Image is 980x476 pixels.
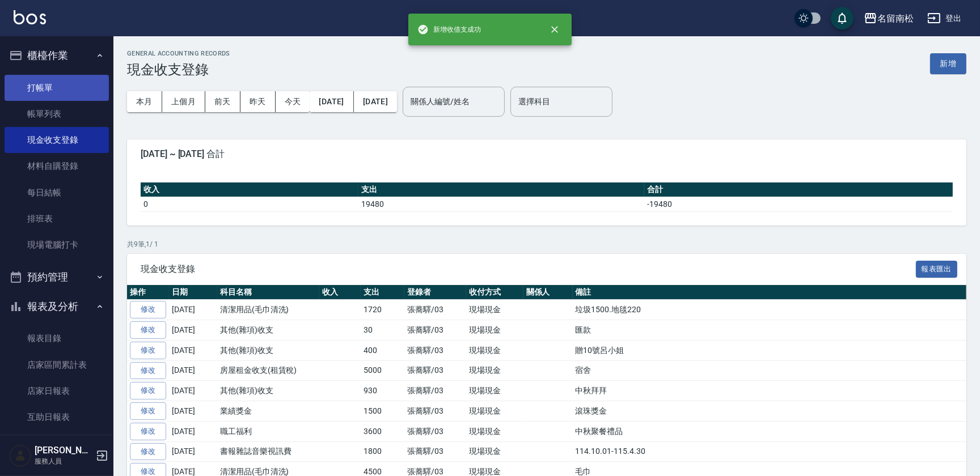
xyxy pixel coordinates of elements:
[162,91,205,112] button: 上個月
[466,340,523,360] td: 現場現金
[466,320,523,341] td: 現場現金
[361,285,404,300] th: 支出
[141,182,358,197] th: 收入
[130,443,166,461] a: 修改
[130,402,166,420] a: 修改
[573,360,966,381] td: 宿舍
[169,340,217,360] td: [DATE]
[130,362,166,380] a: 修改
[361,320,404,341] td: 30
[217,401,319,422] td: 業績獎金
[404,401,466,422] td: 張蕎驛/03
[573,320,966,341] td: 匯款
[5,101,109,127] a: 帳單列表
[5,378,109,404] a: 店家日報表
[573,285,966,300] th: 備註
[361,360,404,381] td: 5000
[35,445,92,456] h5: [PERSON_NAME]
[217,300,319,320] td: 清潔用品(毛巾清洗)
[130,382,166,399] a: 修改
[573,441,966,462] td: 114.10.01-115.4.30
[573,421,966,441] td: 中秋聚餐禮品
[169,360,217,381] td: [DATE]
[319,285,361,300] th: 收入
[5,206,109,232] a: 排班表
[466,421,523,441] td: 現場現金
[466,285,523,300] th: 收付方式
[466,360,523,381] td: 現場現金
[217,285,319,300] th: 科目名稱
[404,320,466,341] td: 張蕎驛/03
[141,263,916,275] span: 現金收支登錄
[127,239,966,249] p: 共 9 筆, 1 / 1
[205,91,240,112] button: 前天
[217,340,319,360] td: 其他(雜項)收支
[169,320,217,341] td: [DATE]
[404,381,466,401] td: 張蕎驛/03
[573,300,966,320] td: 垃圾1500.地毯220
[169,421,217,441] td: [DATE]
[573,381,966,401] td: 中秋拜拜
[130,423,166,440] a: 修改
[361,401,404,422] td: 1500
[169,441,217,462] td: [DATE]
[417,24,481,35] span: 新增收借支成功
[169,401,217,422] td: [DATE]
[361,300,404,320] td: 1720
[466,441,523,462] td: 現場現金
[923,8,966,29] button: 登出
[5,262,109,292] button: 預約管理
[217,360,319,381] td: 房屋租金收支(租賃稅)
[831,7,854,29] button: save
[141,197,358,211] td: 0
[361,381,404,401] td: 930
[127,50,230,57] h2: GENERAL ACCOUNTING RECORDS
[127,62,230,78] h3: 現金收支登錄
[930,53,966,74] button: 新增
[5,75,109,101] a: 打帳單
[127,285,169,300] th: 操作
[404,285,466,300] th: 登錄者
[217,381,319,401] td: 其他(雜項)收支
[404,360,466,381] td: 張蕎驛/03
[361,421,404,441] td: 3600
[361,441,404,462] td: 1800
[5,127,109,153] a: 現金收支登錄
[404,421,466,441] td: 張蕎驛/03
[930,58,966,69] a: 新增
[240,91,276,112] button: 昨天
[466,401,523,422] td: 現場現金
[5,153,109,179] a: 材料自購登錄
[916,263,958,274] a: 報表匯出
[466,300,523,320] td: 現場現金
[466,381,523,401] td: 現場現金
[9,444,32,467] img: Person
[358,182,644,197] th: 支出
[644,182,953,197] th: 合計
[130,301,166,318] a: 修改
[5,404,109,430] a: 互助日報表
[877,11,914,25] div: 名留南松
[5,41,109,70] button: 櫃檯作業
[217,421,319,441] td: 職工福利
[217,441,319,462] td: 書報雜誌音樂視訊費
[523,285,573,300] th: 關係人
[276,91,310,112] button: 今天
[354,91,397,112] button: [DATE]
[404,300,466,320] td: 張蕎驛/03
[130,342,166,359] a: 修改
[542,17,567,42] button: close
[35,456,92,466] p: 服務人員
[169,300,217,320] td: [DATE]
[573,340,966,360] td: 贈10號呂小姐
[14,10,46,24] img: Logo
[404,340,466,360] td: 張蕎驛/03
[859,7,918,30] button: 名留南松
[5,292,109,321] button: 報表及分析
[217,320,319,341] td: 其他(雜項)收支
[130,321,166,339] a: 修改
[169,381,217,401] td: [DATE]
[5,325,109,351] a: 報表目錄
[169,285,217,300] th: 日期
[361,340,404,360] td: 400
